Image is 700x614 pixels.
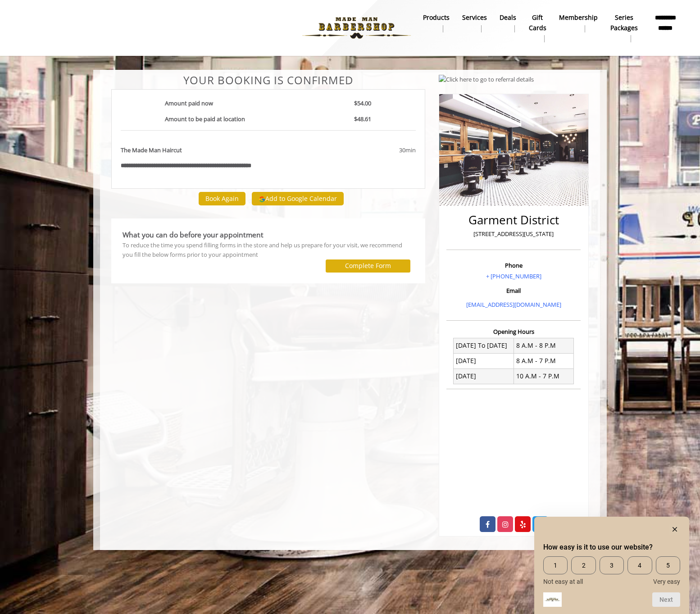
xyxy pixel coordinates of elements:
[439,75,534,84] img: Click here to go to referral details
[326,259,410,273] button: Complete Form
[656,556,680,574] span: 5
[462,13,487,23] b: Services
[529,13,546,33] b: gift cards
[627,556,652,574] span: 4
[121,146,182,155] b: The Made Man Haircut
[165,115,245,123] b: Amount to be paid at location
[543,578,583,585] span: Not easy at all
[600,556,624,574] span: 3
[669,524,680,535] button: Hide survey
[252,192,344,205] button: Add to Google Calendar
[486,272,541,280] a: + [PHONE_NUMBER]
[354,115,371,123] b: $48.61
[199,192,245,205] button: Book Again
[446,328,581,335] h3: Opening Hours
[165,99,213,107] b: Amount paid now
[466,300,561,309] a: [EMAIL_ADDRESS][DOMAIN_NAME]
[111,74,425,86] center: Your Booking is confirmed
[553,11,604,35] a: MembershipMembership
[123,241,414,259] div: To reduce the time you spend filling forms in the store and help us prepare for your visit, we re...
[543,556,680,585] div: How easy is it to use our website? Select an option from 1 to 5, with 1 being Not easy at all and...
[454,353,514,368] td: [DATE]
[454,369,514,384] td: [DATE]
[514,369,574,384] td: 10 A.M - 7 P.M
[326,146,415,155] div: 30min
[454,338,514,353] td: [DATE] To [DATE]
[123,230,264,240] b: What you can do before your appointment
[417,11,456,35] a: Productsproducts
[604,11,644,45] a: Series packagesSeries packages
[653,578,680,585] span: Very easy
[456,11,493,35] a: ServicesServices
[523,11,553,45] a: Gift cardsgift cards
[652,592,680,607] button: Next question
[514,338,574,353] td: 8 A.M - 8 P.M
[449,229,578,239] p: [STREET_ADDRESS][US_STATE]
[571,556,595,574] span: 2
[354,99,371,107] b: $54.00
[543,524,680,607] div: How easy is it to use our website? Select an option from 1 to 5, with 1 being Not easy at all and...
[514,353,574,368] td: 8 A.M - 7 P.M
[345,262,391,269] label: Complete Form
[449,287,578,294] h3: Email
[295,3,418,53] img: Made Man Barbershop logo
[500,13,516,23] b: Deals
[423,13,450,23] b: products
[559,13,598,23] b: Membership
[610,13,638,33] b: Series packages
[449,214,578,227] h2: Garment District
[543,556,568,574] span: 1
[449,262,578,268] h3: Phone
[493,11,523,35] a: DealsDeals
[543,542,680,553] h2: How easy is it to use our website? Select an option from 1 to 5, with 1 being Not easy at all and...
